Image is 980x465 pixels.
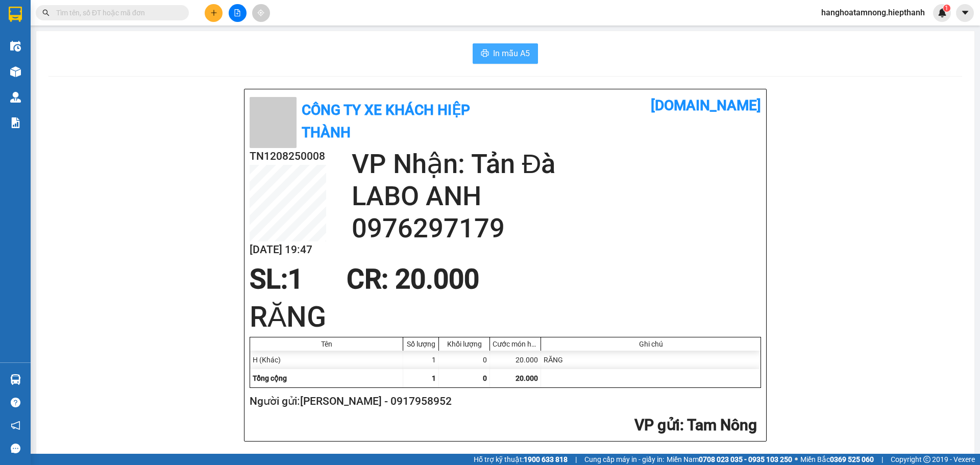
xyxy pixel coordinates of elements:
[490,351,541,369] div: 20.000
[439,351,490,369] div: 0
[813,6,933,19] span: hanghoatamnong.hiepthanh
[956,4,974,22] button: caret-down
[474,454,568,465] span: Hỗ trợ kỹ thuật:
[352,148,761,180] h2: VP Nhận: Tản Đà
[584,454,664,465] span: Cung cấp máy in - giấy in:
[945,5,948,12] span: 1
[10,117,21,128] img: solution-icon
[250,263,288,295] span: SL:
[961,8,970,17] span: caret-down
[9,7,22,22] img: logo-vxr
[881,454,883,465] span: |
[699,455,792,463] strong: 0708 023 035 - 0935 103 250
[229,4,247,22] button: file-add
[250,241,326,258] h2: [DATE] 19:47
[795,457,798,461] span: ⚪️
[250,351,403,369] div: H (Khác)
[250,393,757,410] h2: Người gửi: [PERSON_NAME] - 0917958952
[481,49,489,59] span: printer
[302,102,470,141] b: Công Ty xe khách HIỆP THÀNH
[253,340,400,348] div: Tên
[938,8,947,17] img: icon-new-feature
[432,374,436,382] span: 1
[288,263,303,295] span: 1
[11,421,20,430] span: notification
[667,454,792,465] span: Miền Nam
[575,454,577,465] span: |
[210,9,217,16] span: plus
[634,416,680,434] span: VP gửi
[234,9,241,16] span: file-add
[10,92,21,103] img: warehouse-icon
[544,340,758,348] div: Ghi chú
[347,263,479,295] span: CR : 20.000
[250,415,757,436] h2: : Tam Nông
[406,340,436,348] div: Số lượng
[252,4,270,22] button: aim
[516,374,538,382] span: 20.000
[493,340,538,348] div: Cước món hàng
[800,454,874,465] span: Miền Bắc
[352,212,761,244] h2: 0976297179
[651,97,761,114] b: [DOMAIN_NAME]
[442,340,487,348] div: Khối lượng
[253,374,287,382] span: Tổng cộng
[923,456,930,463] span: copyright
[943,5,950,12] sup: 1
[11,444,20,453] span: message
[10,41,21,52] img: warehouse-icon
[257,9,264,16] span: aim
[473,43,538,64] button: printerIn mẫu A5
[541,351,761,369] div: RĂNG
[250,148,326,165] h2: TN1208250008
[524,455,568,463] strong: 1900 633 818
[830,455,874,463] strong: 0369 525 060
[352,180,761,212] h2: LABO ANH
[250,297,761,337] h1: RĂNG
[483,374,487,382] span: 0
[42,9,50,16] span: search
[11,398,20,407] span: question-circle
[10,374,21,385] img: warehouse-icon
[403,351,439,369] div: 1
[205,4,223,22] button: plus
[493,47,530,60] span: In mẫu A5
[56,7,177,18] input: Tìm tên, số ĐT hoặc mã đơn
[10,66,21,77] img: warehouse-icon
